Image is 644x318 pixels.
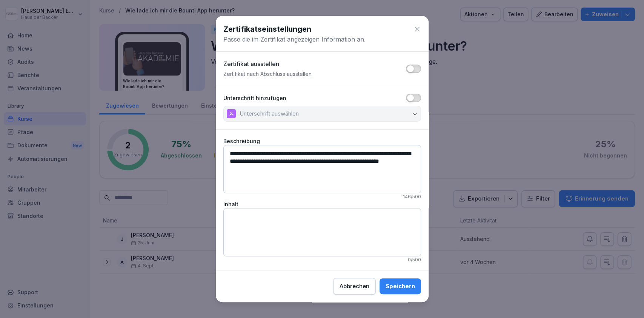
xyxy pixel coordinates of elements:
[386,282,415,290] div: Speichern
[408,256,421,263] p: 0 /500
[223,23,311,35] h1: Zertifikatseinstellungen
[340,282,369,290] div: Abbrechen
[380,278,421,294] button: Speichern
[333,278,376,295] button: Abbrechen
[223,94,286,102] label: Unterschrift hinzufügen
[223,137,421,145] label: Beschreibung
[240,110,299,117] p: Unterschrift auswählen
[223,35,421,44] p: Passe die im Zertifikat angezeigen Information an.
[223,59,279,68] p: Zertifikat ausstellen
[223,200,421,208] label: Inhalt
[223,70,312,78] p: Zertifikat nach Abschluss ausstellen
[403,193,421,200] p: 146 /500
